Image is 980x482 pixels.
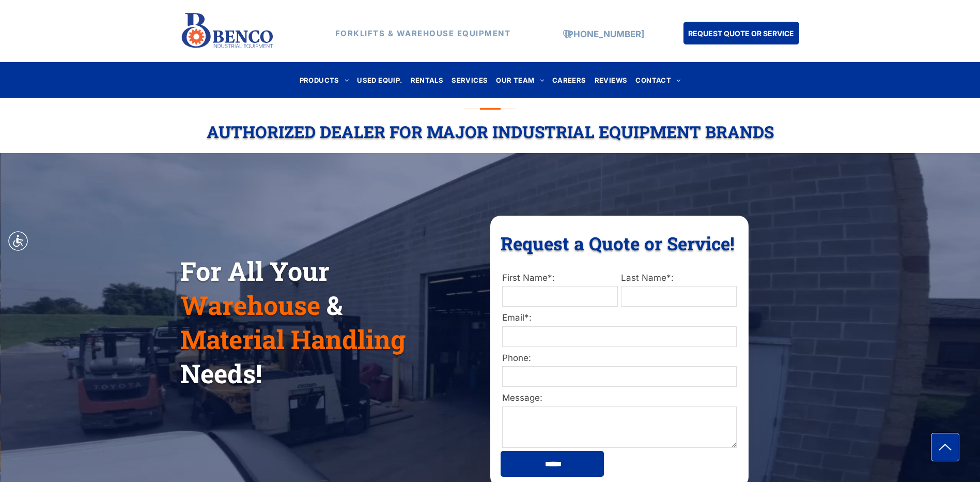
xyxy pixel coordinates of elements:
label: Phone: [502,352,737,365]
a: RENTALS [407,73,448,87]
strong: FORKLIFTS & WAREHOUSE EQUIPMENT [335,28,511,38]
label: First Name*: [502,272,618,285]
span: Needs! [180,356,262,390]
label: Last Name*: [621,272,737,285]
a: CAREERS [548,73,590,87]
label: Email*: [502,311,737,325]
span: REQUEST QUOTE OR SERVICE [688,24,794,43]
a: [PHONE_NUMBER] [565,29,644,39]
a: OUR TEAM [492,73,548,87]
span: Material Handling [180,322,406,356]
a: REQUEST QUOTE OR SERVICE [683,22,799,44]
span: Authorized Dealer For Major Industrial Equipment Brands [207,120,774,143]
a: REVIEWS [590,73,632,87]
span: & [326,288,343,322]
a: CONTACT [631,73,685,87]
label: Message: [502,391,737,405]
a: SERVICES [447,73,492,87]
span: For All Your [180,254,330,288]
a: PRODUCTS [295,73,353,87]
span: Request a Quote or Service! [501,231,735,255]
a: USED EQUIP. [353,73,406,87]
span: Warehouse [180,288,320,322]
